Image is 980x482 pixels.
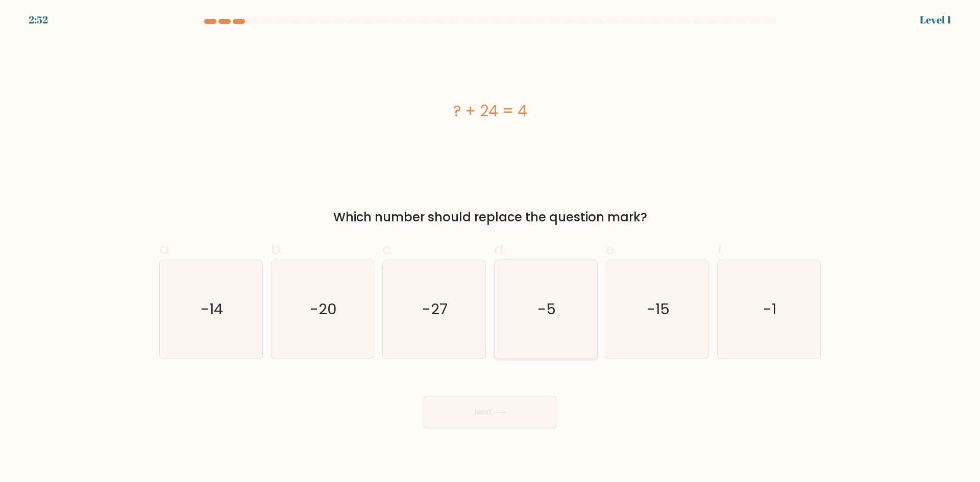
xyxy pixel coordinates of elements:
div: ? + 24 = 4 [159,99,821,122]
span: d. [494,239,506,259]
span: b. [271,239,283,259]
text: -15 [647,299,670,319]
button: Next [424,396,556,428]
span: f. [717,239,724,259]
span: c. [382,239,394,259]
text: -27 [423,299,448,319]
span: e. [606,239,617,259]
text: -20 [310,299,337,319]
text: -5 [537,299,556,319]
span: a. [159,239,171,259]
text: -1 [764,299,777,319]
div: 2:52 [29,12,48,28]
div: Level 1 [920,12,951,28]
text: -14 [201,299,223,319]
div: Which number should replace the question mark? [165,208,815,226]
